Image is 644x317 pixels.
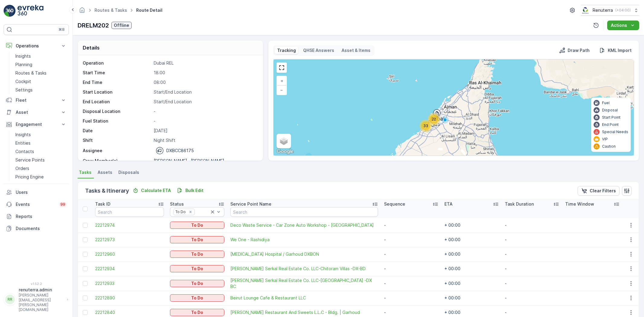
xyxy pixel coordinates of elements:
[420,120,432,132] div: 33
[85,187,129,195] p: Tasks & Itinerary
[578,186,620,196] button: Clear Filters
[581,5,639,16] button: Renuterra(+04:00)
[95,309,164,315] span: 22212840
[95,207,164,217] input: Search
[13,52,69,60] a: Insights
[13,86,69,94] a: Settings
[15,87,33,93] p: Settings
[78,21,109,30] p: DRELM202
[191,251,203,257] p: To Do
[170,294,224,302] button: To Do
[95,266,164,272] span: 22212934
[441,218,502,232] td: + 00:00
[114,22,129,28] p: Offline
[83,310,88,315] div: Toggle Row Selected
[597,47,634,54] button: KML Import
[15,165,29,171] p: Orders
[5,295,15,304] div: RR
[13,147,69,156] a: Contacts
[277,63,286,72] a: View Fullscreen
[16,189,66,195] p: Users
[230,237,378,243] span: We One - Rashidiya
[13,60,69,69] a: Planning
[15,78,31,85] p: Cockpit
[95,280,164,287] a: 22212933
[154,70,257,76] p: 18:00
[16,226,66,232] p: Documents
[4,106,69,118] button: Asset
[154,137,257,143] p: Night Shift
[18,5,43,17] img: logo_light-DOdMpM7g.png
[441,276,502,291] td: + 00:00
[611,22,627,28] p: Actions
[280,87,283,92] span: −
[19,287,64,293] p: renuterra.admin
[4,198,69,210] a: Events99
[98,169,112,175] span: Assets
[502,276,562,291] td: -
[502,247,562,261] td: -
[303,47,334,53] p: QHSE Answers
[141,187,171,194] p: Calculate ETA
[602,137,608,142] p: VIP
[505,201,534,207] p: Task Duration
[111,22,132,29] button: Offline
[13,139,69,147] a: Entities
[15,132,31,138] p: Insights
[423,123,428,128] span: 33
[170,309,224,316] button: To Do
[154,118,257,124] p: -
[15,140,30,146] p: Entities
[154,99,257,105] p: Start/End Location
[83,44,100,51] p: Details
[83,89,151,95] p: Start Location
[230,251,378,257] span: [MEDICAL_DATA] Hospital / Garhoud DXBON
[16,97,57,103] p: Fleet
[4,210,69,223] a: Reports
[602,144,616,149] p: Caution
[95,295,164,301] span: 22212890
[615,8,631,13] p: ( +04:00 )
[83,99,151,105] p: End Location
[13,173,69,181] a: Pricing Engine
[95,237,164,243] span: 22212973
[16,109,57,115] p: Asset
[185,187,203,194] p: Bulk Edit
[130,187,173,194] button: Calculate ETA
[381,276,441,291] td: -
[60,202,65,207] p: 99
[16,201,56,207] p: Events
[277,76,286,85] a: Zoom In
[581,7,590,14] img: Screenshot_2024-07-26_at_13.33.01.png
[230,295,378,301] a: Beirut Lounge Cafe & Restaurant LLC
[502,218,562,232] td: -
[16,213,66,219] p: Reports
[230,251,378,257] a: HMS Hospital / Garhoud DXBON
[83,223,88,228] div: Toggle Row Selected
[79,169,91,175] span: Tasks
[384,201,405,207] p: Sequence
[274,59,634,155] div: 0
[187,210,194,214] div: Remove To Do
[602,130,628,134] p: Special Needs
[154,79,257,85] p: 08:00
[95,222,164,228] a: 22212974
[15,174,44,180] p: Pricing Engine
[83,118,151,124] p: Fuel Station
[230,201,271,207] p: Service Point Name
[381,232,441,247] td: -
[230,222,378,228] span: Deco Waste Service - Car Zone Auto Workshop - [GEOGRAPHIC_DATA]
[83,266,88,271] div: Toggle Row Selected
[16,43,57,49] p: Operations
[191,237,203,243] p: To Do
[170,251,224,258] button: To Do
[95,251,164,257] a: 22212960
[191,280,203,287] p: To Do
[381,261,441,276] td: -
[502,291,562,305] td: -
[13,77,69,86] a: Cockpit
[83,281,88,286] div: Toggle Row Selected
[341,47,370,53] p: Asset & Items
